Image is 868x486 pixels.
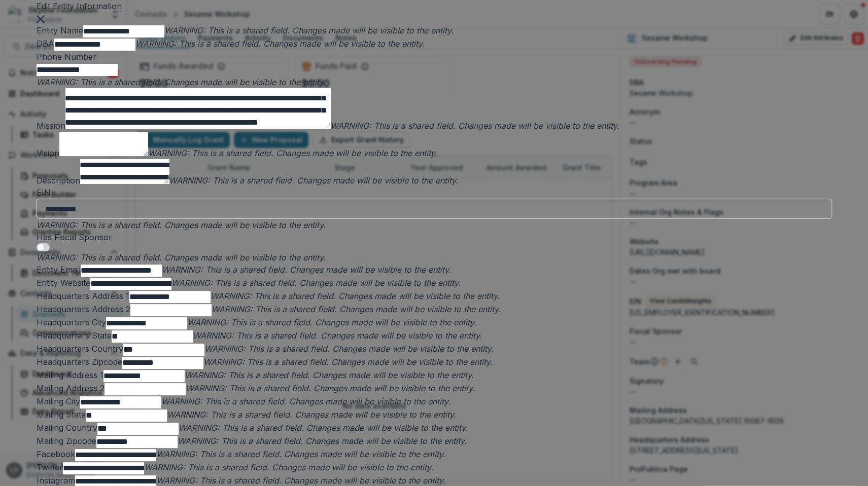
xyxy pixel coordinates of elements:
label: Mailing Zipcode [37,436,96,446]
i: WARNING: This is a shared field. Changes made will be visible to the entity. [204,344,494,354]
i: WARNING: This is a shared field. Changes made will be visible to the entity. [156,475,445,485]
label: Headquarters Country [37,344,123,354]
label: Headquarters Address 1 [37,291,129,301]
i: WARNING: This is a shared field. Changes made will be visible to the entity. [169,175,458,185]
i: WARNING: This is a shared field. Changes made will be visible to the entity. [37,252,326,263]
i: WARNING: This is a shared field. Changes made will be visible to the entity. [330,121,619,131]
button: Close [37,12,45,24]
i: WARNING: This is a shared field. Changes made will be visible to the entity. [156,449,445,459]
label: Headquarters State [37,330,112,341]
i: WARNING: This is a shared field. Changes made will be visible to the entity. [148,148,437,158]
i: WARNING: This is a shared field. Changes made will be visible to the entity. [193,330,482,341]
label: Description [37,175,80,185]
label: Facebook [37,449,75,459]
label: Entity Name [37,25,83,35]
i: WARNING: This is a shared field. Changes made will be visible to the entity. [37,77,326,87]
i: WARNING: This is a shared field. Changes made will be visible to the entity. [179,423,468,433]
i: WARNING: This is a shared field. Changes made will be visible to the entity. [144,462,433,472]
i: WARNING: This is a shared field. Changes made will be visible to the entity. [161,396,450,406]
label: Mailing Country [37,423,97,433]
label: Mailing Address 2 [37,383,105,393]
label: Entity Email [37,265,81,275]
i: WARNING: This is a shared field. Changes made will be visible to the entity. [212,304,501,314]
label: Headquarters City [37,317,106,327]
i: WARNING: This is a shared field. Changes made will be visible to the entity. [186,383,475,393]
label: Twitter [37,462,63,472]
i: WARNING: This is a shared field. Changes made will be visible to the entity. [187,317,476,327]
i: WARNING: This is a shared field. Changes made will be visible to the entity. [203,357,493,367]
i: WARNING: This is a shared field. Changes made will be visible to the entity. [37,220,326,230]
label: Headquarters Zipcode [37,357,122,367]
i: WARNING: This is a shared field. Changes made will be visible to the entity. [162,265,451,275]
label: Headquarters Address 2 [37,304,130,314]
i: WARNING: This is a shared field. Changes made will be visible to the entity. [171,278,461,288]
label: Mailing Address 1 [37,370,103,380]
label: DBA [37,39,54,49]
i: WARNING: This is a shared field. Changes made will be visible to the entity. [185,370,474,380]
label: EIN [37,188,51,198]
i: WARNING: This is a shared field. Changes made will be visible to the entity. [167,409,456,420]
label: Mission [37,121,65,131]
label: Mailing State [37,409,86,420]
label: Mailing City [37,396,80,406]
i: WARNING: This is a shared field. Changes made will be visible to the entity. [135,39,425,49]
label: Instagram [37,475,75,485]
i: WARNING: This is a shared field. Changes made will be visible to the entity. [211,291,500,301]
label: Vision [37,148,59,158]
label: Entity Website [37,278,90,288]
i: WARNING: This is a shared field. Changes made will be visible to the entity. [164,25,454,35]
label: Phone Number [37,52,96,62]
i: WARNING: This is a shared field. Changes made will be visible to the entity. [178,436,467,446]
label: Has Fiscal Sponsor [37,232,112,242]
